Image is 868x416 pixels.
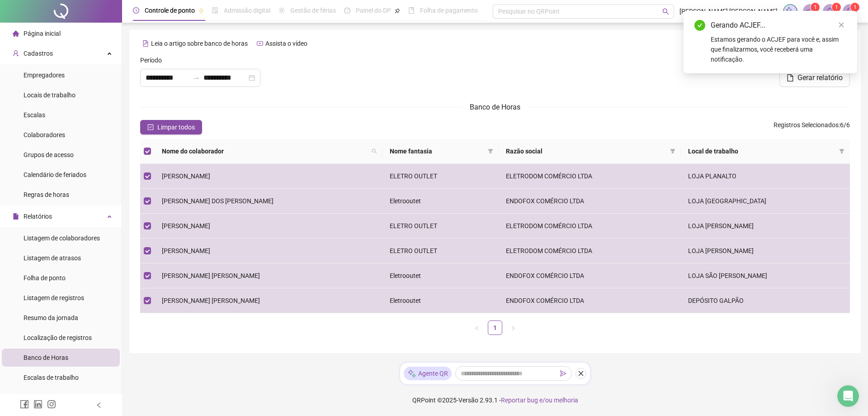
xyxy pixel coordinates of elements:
span: send [560,370,566,377]
span: Cadastros [24,50,53,57]
span: Relatório de solicitações [24,394,91,401]
span: search [370,144,379,158]
span: Escalas de trabalho [24,374,79,381]
iframe: Intercom live chat [837,385,859,407]
td: Eletrooutet [382,288,499,313]
span: Banco de Horas [24,354,68,361]
span: sun [278,7,285,14]
span: book [408,7,415,14]
span: pushpin [198,8,204,14]
span: close [578,370,584,377]
span: left [474,325,480,331]
span: Folha de ponto [24,274,66,282]
span: [PERSON_NAME] [162,222,210,230]
span: Reportar bug e/ou melhoria [501,397,578,404]
td: ELETRODOM COMÉRCIO LTDA [499,239,681,263]
span: [PERSON_NAME] [162,247,210,254]
span: file-done [212,7,218,14]
span: Folha de pagamento [420,7,478,14]
span: Escalas [24,111,45,119]
span: Local de trabalho [688,146,835,156]
span: file-text [142,40,149,47]
span: [PERSON_NAME] [PERSON_NAME] [162,297,260,304]
span: check-circle [694,20,705,31]
span: bell [826,7,834,15]
span: Banco de Horas [470,103,520,111]
span: to [193,74,200,81]
span: youtube [257,40,263,47]
span: Nome do colaborador [162,146,368,156]
span: Painel do DP [356,7,391,14]
td: DEPÓSITO GALPÃO [681,288,850,313]
span: close [838,22,844,28]
li: 1 [488,320,502,335]
span: notification [806,7,814,15]
td: LOJA [PERSON_NAME] [681,214,850,239]
button: right [506,320,520,335]
a: Close [836,20,846,30]
sup: Atualize o seu contato no menu Meus Dados [850,3,859,12]
span: Controle de ponto [145,7,195,14]
li: Próxima página [506,320,520,335]
span: [PERSON_NAME] [PERSON_NAME] [162,272,260,279]
td: Eletrooutet [382,263,499,288]
td: ENDOFOX COMÉRCIO LTDA [499,263,681,288]
span: filter [839,148,844,154]
span: filter [837,144,846,158]
div: Gerando ACJEF... [711,20,846,31]
span: Limpar todos [157,122,195,132]
img: sparkle-icon.fc2bf0ac1784a2077858766a79e2daf3.svg [407,369,416,378]
div: Agente QR [404,367,452,380]
span: Período [140,55,162,65]
span: right [510,325,516,331]
span: [PERSON_NAME] DOS [PERSON_NAME] [162,197,274,205]
td: ELETRODOM COMÉRCIO LTDA [499,214,681,239]
span: search [662,8,669,15]
span: instagram [47,400,56,409]
span: Admissão digital [224,7,270,14]
span: search [372,148,377,154]
td: ENDOFOX COMÉRCIO LTDA [499,189,681,214]
span: Leia o artigo sobre banco de horas [151,40,248,47]
td: ELETRODOM COMÉRCIO LTDA [499,164,681,189]
td: ELETRO OUTLET [382,239,499,263]
span: home [13,30,19,37]
span: : 6 / 6 [774,120,850,134]
span: [PERSON_NAME] [162,172,210,180]
td: LOJA [GEOGRAPHIC_DATA] [681,189,850,214]
span: Gestão de férias [290,7,336,14]
span: 1 [854,4,857,10]
td: LOJA PLANALTO [681,164,850,189]
a: 1 [488,321,502,335]
sup: 1 [811,3,820,12]
span: Localização de registros [24,334,92,341]
span: linkedin [33,400,42,409]
span: Regras de horas [24,191,69,198]
span: clock-circle [133,7,139,14]
span: filter [486,144,495,158]
li: Página anterior [470,320,484,335]
span: filter [488,148,493,154]
span: dashboard [344,7,350,14]
span: Nome fantasia [390,146,484,156]
span: facebook [20,400,29,409]
span: Empregadores [24,72,65,79]
span: left [96,402,102,408]
span: Colaboradores [24,131,65,139]
span: user-add [13,50,19,57]
td: Eletrooutet [382,189,499,214]
span: swap-right [193,74,200,81]
span: Relatórios [24,213,52,220]
img: sparkle-icon.fc2bf0ac1784a2077858766a79e2daf3.svg [785,6,795,16]
span: pushpin [395,8,400,14]
span: Listagem de colaboradores [24,234,100,242]
span: check-square [147,124,154,130]
span: [PERSON_NAME] [PERSON_NAME] [679,6,778,16]
button: left [470,320,484,335]
td: LOJA SÃO [PERSON_NAME] [681,263,850,288]
td: ELETRO OUTLET [382,214,499,239]
span: Razão social [506,146,666,156]
span: Página inicial [24,30,61,37]
span: file [13,213,19,220]
span: filter [668,144,677,158]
